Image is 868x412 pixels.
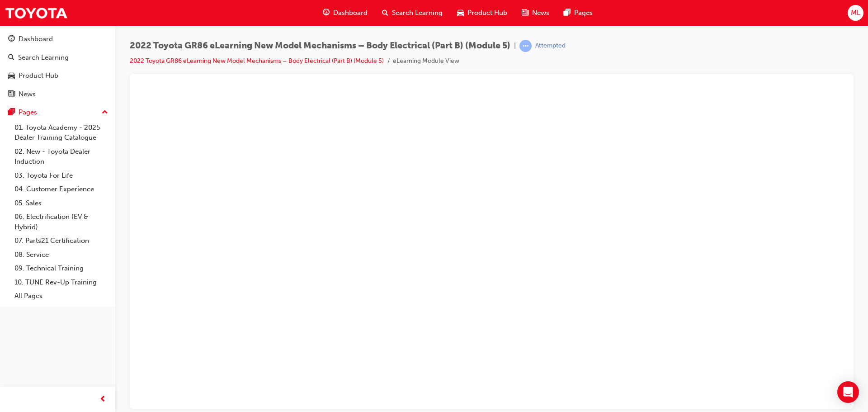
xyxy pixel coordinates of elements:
span: car-icon [8,72,15,80]
a: car-iconProduct Hub [450,4,514,22]
button: Pages [4,104,112,121]
div: Product Hub [19,71,58,81]
a: 05. Sales [11,196,112,210]
a: News [4,86,112,103]
a: news-iconNews [514,4,557,22]
span: Search Learning [392,8,443,18]
a: 10. TUNE Rev-Up Training [11,275,112,289]
a: 03. Toyota For Life [11,169,112,183]
a: 07. Parts21 Certification [11,234,112,248]
span: ML [851,8,860,18]
a: 09. Technical Training [11,261,112,275]
span: learningRecordVerb_ATTEMPT-icon [519,40,532,52]
div: Dashboard [19,34,53,44]
span: up-icon [102,107,108,118]
span: search-icon [382,7,388,19]
a: All Pages [11,289,112,303]
span: car-icon [457,7,464,19]
span: 2022 Toyota GR86 eLearning New Model Mechanisms – Body Electrical (Part B) (Module 5) [130,41,510,51]
span: Pages [574,8,593,18]
a: 02. New - Toyota Dealer Induction [11,145,112,169]
a: Product Hub [4,67,112,84]
span: Dashboard [333,8,368,18]
span: pages-icon [564,7,571,19]
a: search-iconSearch Learning [375,4,450,22]
div: Open Intercom Messenger [837,381,859,403]
span: search-icon [8,54,14,62]
span: Product Hub [467,8,507,18]
span: guage-icon [323,7,330,19]
div: News [19,89,36,99]
span: news-icon [8,90,15,99]
a: 01. Toyota Academy - 2025 Dealer Training Catalogue [11,121,112,145]
span: prev-icon [99,394,106,405]
img: Trak [5,3,68,23]
span: News [532,8,549,18]
div: Pages [19,107,37,118]
a: Search Learning [4,49,112,66]
a: 06. Electrification (EV & Hybrid) [11,210,112,234]
div: Search Learning [18,52,69,63]
li: eLearning Module View [393,56,459,66]
span: pages-icon [8,109,15,117]
a: 2022 Toyota GR86 eLearning New Model Mechanisms – Body Electrical (Part B) (Module 5) [130,57,384,65]
button: DashboardSearch LearningProduct HubNews [4,29,112,104]
a: guage-iconDashboard [316,4,375,22]
span: news-icon [522,7,528,19]
a: Dashboard [4,31,112,47]
a: pages-iconPages [557,4,600,22]
button: ML [848,5,863,21]
span: | [514,41,516,51]
div: Attempted [535,42,566,50]
a: 04. Customer Experience [11,182,112,196]
span: guage-icon [8,35,15,43]
a: 08. Service [11,248,112,262]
